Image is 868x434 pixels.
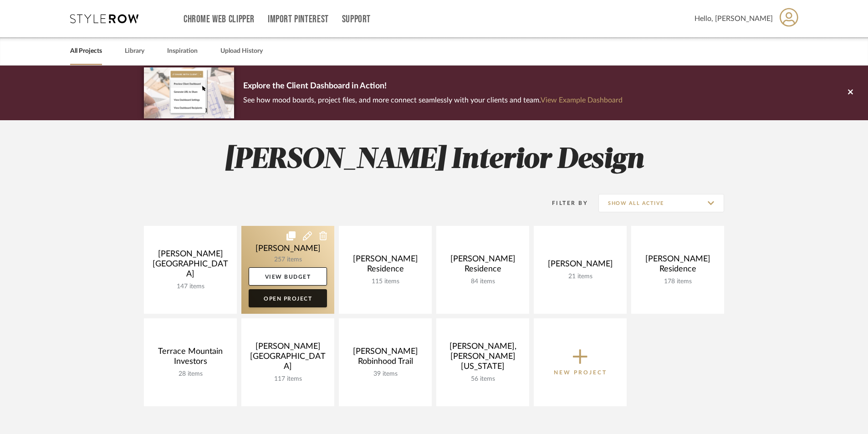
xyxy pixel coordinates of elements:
h2: [PERSON_NAME] Interior Design [106,143,762,177]
div: 28 items [151,370,230,378]
div: 84 items [444,278,522,286]
button: New Project [534,318,627,406]
div: 56 items [444,375,522,383]
span: Hello, [PERSON_NAME] [694,13,773,24]
a: Inspiration [167,45,198,57]
a: Upload History [220,45,263,57]
div: 21 items [541,273,619,281]
a: View Budget [249,267,327,286]
div: Terrace Mountain Investors [151,347,230,370]
div: 147 items [151,283,230,291]
div: [PERSON_NAME] Residence [444,254,522,278]
a: View Example Dashboard [541,97,623,104]
div: [PERSON_NAME] [541,259,619,273]
p: Explore the Client Dashboard in Action! [243,79,623,94]
img: d5d033c5-7b12-40c2-a960-1ecee1989c38.png [144,67,234,118]
a: Open Project [249,289,327,307]
p: See how mood boards, project files, and more connect seamlessly with your clients and team. [243,94,623,107]
div: 117 items [249,375,327,383]
a: All Projects [70,45,102,57]
div: [PERSON_NAME] Robinhood Trail [346,347,424,370]
div: 178 items [638,278,717,286]
div: [PERSON_NAME][GEOGRAPHIC_DATA] [151,249,230,283]
div: [PERSON_NAME] Residence [638,254,717,278]
a: Import Pinterest [268,15,329,23]
p: New Project [554,368,607,377]
div: 39 items [346,370,424,378]
div: [PERSON_NAME], [PERSON_NAME] [US_STATE] [444,342,522,375]
a: Library [125,45,144,57]
a: Support [342,15,371,23]
div: 115 items [346,278,424,286]
div: [PERSON_NAME][GEOGRAPHIC_DATA] [249,342,327,375]
div: Filter By [540,199,588,208]
a: Chrome Web Clipper [184,15,255,23]
div: [PERSON_NAME] Residence [346,254,424,278]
